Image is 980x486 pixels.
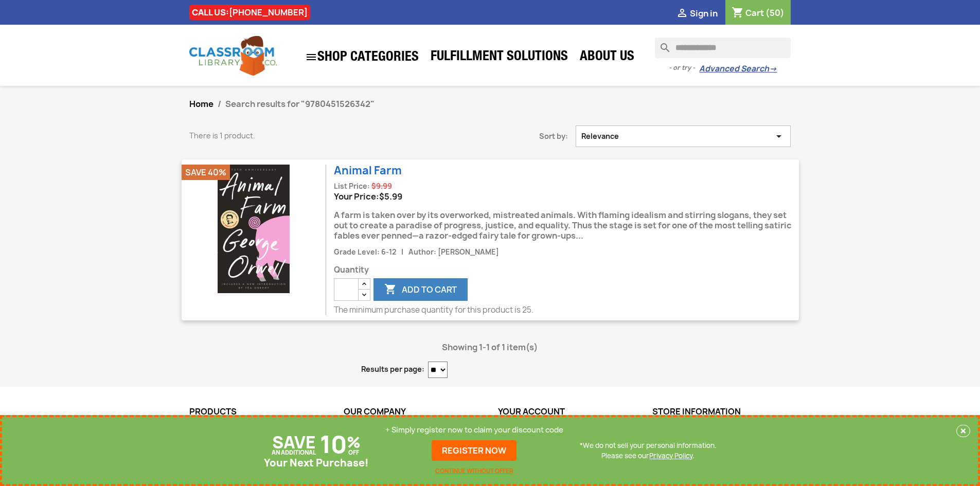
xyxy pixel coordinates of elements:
span: Grade Level: 6-12 [334,247,396,257]
i:  [773,131,785,141]
span: Sort by: [447,131,576,141]
i: shopping_cart [732,7,744,20]
a: Advanced Search→ [699,64,777,74]
div: A farm is taken over by its overworked, mistreated animals. With flaming idealism and stirring sl... [334,202,799,246]
span: Sign in [690,8,718,19]
span: List Price: [334,182,370,191]
a: Fulfillment Solutions [425,47,573,68]
i:  [384,284,397,296]
i:  [676,8,688,20]
label: Results per page: [361,364,424,374]
input: Search [655,38,791,58]
span: Author: [PERSON_NAME] [408,247,499,257]
p: % [347,437,361,447]
div: Showing 1-1 of 1 item(s) [189,337,791,357]
span: (50) [765,7,785,19]
a: SHOP CATEGORIES [300,46,424,68]
input: Quantity [334,278,359,301]
p: OFF [348,447,359,458]
a: REGISTER NOW [432,440,516,461]
i: search [655,38,667,50]
p: SAVE [272,437,316,447]
i:  [305,51,317,63]
a: CONTINUE WITHOUT OFFER [435,466,513,476]
button: Sort by selection [576,125,791,147]
a: [PHONE_NUMBER] [229,7,308,18]
p: *We do not sell your personal information. Please see our . [580,440,717,461]
p: 10 [320,439,347,449]
a: Shopping cart link containing 50 product(s) [732,7,785,19]
p: Your Next Purchase! [264,458,369,468]
a: Animal Farm [334,163,402,178]
p: AN ADDITIONAL [272,447,316,458]
span: Regular price [371,181,392,191]
p: Store information [652,407,791,417]
a: About Us [575,47,639,68]
p: The minimum purchase quantity for this product is 25. [334,305,799,315]
span: Price [379,191,402,202]
p: There is 1 product. [189,131,431,141]
button: Add to cart [373,278,468,301]
p: Our company [344,407,483,417]
span: - or try - [669,63,699,73]
a:  Sign in [676,8,718,19]
span: → [769,64,777,74]
a: Your account [498,406,565,417]
p: Products [189,407,328,417]
img: Animal Farm [189,165,318,293]
a: Home [189,98,213,110]
span: Quantity [334,265,799,275]
img: Classroom Library Company [189,36,277,76]
span: Search results for "9780451526342" [225,98,375,110]
a: Privacy Policy [649,451,692,460]
p: + Simply register now to claim your discount code [385,425,563,435]
div: CALL US: [189,5,310,20]
span: | [398,247,407,257]
button: Close [956,425,970,437]
div: Your Price: [334,191,799,202]
span: Cart [745,7,764,19]
li: Save 40% [182,165,230,180]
